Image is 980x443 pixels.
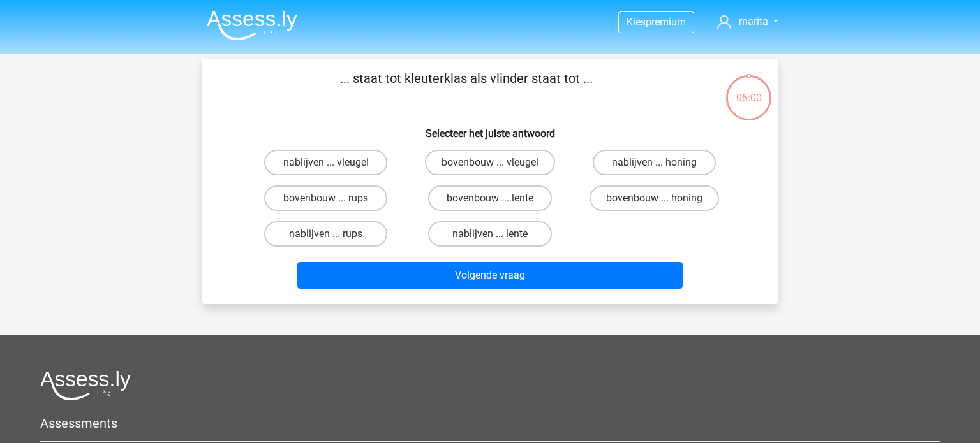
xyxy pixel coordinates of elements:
[428,221,551,247] label: nablijven ... lente
[40,416,940,431] h5: Assessments
[590,185,719,211] label: bovenbouw ... honing
[264,150,387,175] label: nablijven ... vleugel
[712,14,783,29] a: marita
[223,117,757,140] h6: Selecteer het juiste antwoord
[264,221,387,247] label: nablijven ... rups
[619,13,694,31] a: Kiespremium
[646,16,686,28] span: premium
[627,16,646,28] span: Kies
[739,15,768,27] span: marita
[207,10,297,40] img: Assessly
[725,74,773,106] div: 05:00
[264,185,387,211] label: bovenbouw ... rups
[593,150,716,175] label: nablijven ... honing
[428,185,551,211] label: bovenbouw ... lente
[297,262,683,289] button: Volgende vraag
[425,150,555,175] label: bovenbouw ... vleugel
[40,370,131,400] img: Assessly logo
[223,69,709,107] p: ... staat tot kleuterklas als vlinder staat tot ...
